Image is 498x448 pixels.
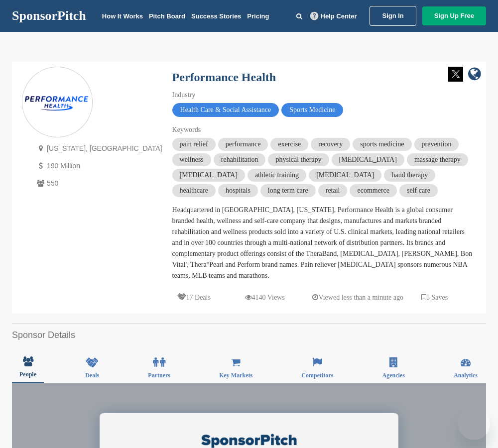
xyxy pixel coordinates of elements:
[268,153,329,166] span: physical therapy
[172,71,276,84] a: Performance Health
[281,103,343,117] span: Sports Medicine
[34,142,162,155] p: [US_STATE], [GEOGRAPHIC_DATA]
[353,138,411,151] span: sports medicine
[421,291,448,304] p: 5 Saves
[248,169,306,182] span: athletic training
[454,372,478,378] span: Analytics
[311,138,350,151] span: recovery
[12,9,86,22] a: SponsorPitch
[245,291,285,304] p: 4140 Views
[301,372,333,378] span: Competitors
[12,329,486,342] h2: Sponsor Details
[219,372,252,378] span: Key Markets
[102,12,143,20] a: How It Works
[370,6,416,26] a: Sign In
[407,153,468,166] span: massage therapy
[448,67,463,82] img: Twitter white
[312,291,403,304] p: Viewed less than a minute ago
[382,372,404,378] span: Agencies
[214,153,266,166] span: rehabilitation
[332,153,404,166] span: [MEDICAL_DATA]
[318,184,348,197] span: retail
[468,67,481,83] a: company link
[458,408,490,440] iframe: Button to launch messaging window
[172,124,476,135] div: Keywords
[260,184,316,197] span: long term care
[177,291,211,304] p: 17 Deals
[422,6,486,25] a: Sign Up Free
[172,103,279,117] span: Health Care & Social Assistance
[414,138,459,151] span: prevention
[19,371,36,377] span: People
[191,12,241,20] a: Success Stories
[148,372,170,378] span: Partners
[172,205,476,281] div: Headquartered in [GEOGRAPHIC_DATA], [US_STATE], Performance Health is a global consumer branded h...
[399,184,438,197] span: self care
[172,90,476,101] div: Industry
[172,153,211,166] span: wellness
[149,12,185,20] a: Pitch Board
[309,169,381,182] span: [MEDICAL_DATA]
[172,169,245,182] span: [MEDICAL_DATA]
[34,177,162,190] p: 550
[22,88,92,117] img: Sponsorpitch & Performance Health
[308,10,359,22] a: Help Center
[85,372,99,378] span: Deals
[350,184,397,197] span: ecommerce
[172,184,216,197] span: healthcare
[270,138,308,151] span: exercise
[172,138,216,151] span: pain relief
[384,169,435,182] span: hand therapy
[218,138,268,151] span: performance
[218,184,258,197] span: hospitals
[247,12,269,20] a: Pricing
[34,160,162,172] p: 190 Million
